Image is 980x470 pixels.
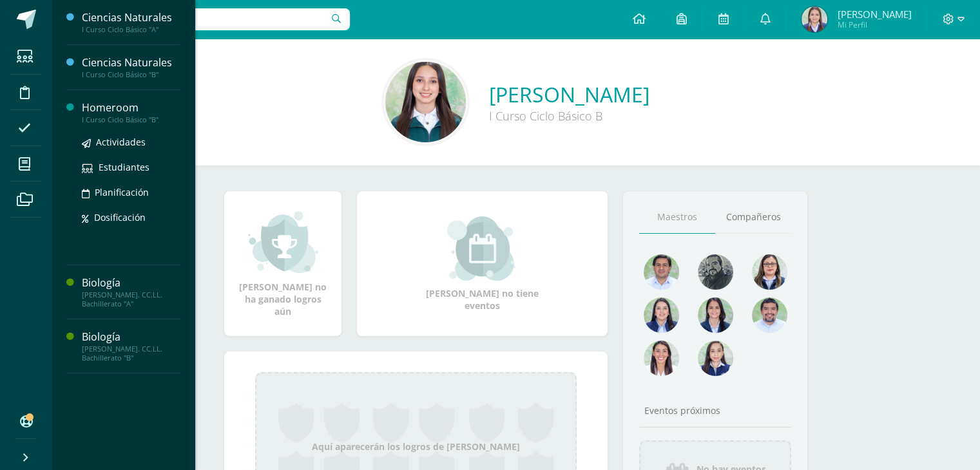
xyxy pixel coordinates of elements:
a: Estudiantes [82,160,180,174]
div: I Curso Ciclo Básico B [489,108,649,124]
div: I Curso Ciclo Básico "B" [82,115,180,124]
a: Dosificación [82,210,180,225]
div: Biología [82,330,180,344]
div: I Curso Ciclo Básico "A" [82,25,180,34]
a: Actividades [82,135,180,149]
a: [PERSON_NAME] [489,80,649,108]
a: Ciencias NaturalesI Curso Ciclo Básico "A" [82,10,180,34]
img: 9e1b7ce4e6aa0d8e84a9b74fa5951954.png [752,254,787,290]
a: Biología[PERSON_NAME]. CC.LL. Bachillerato "A" [82,276,180,308]
span: Planificación [95,186,149,198]
div: Eventos próximos [639,404,791,417]
div: [PERSON_NAME] no tiene eventos [418,216,547,312]
img: 1e7bfa517bf798cc96a9d855bf172288.png [644,254,679,290]
div: Ciencias Naturales [82,55,180,70]
span: Mi Perfil [837,19,911,30]
span: [PERSON_NAME] [837,8,911,21]
span: Actividades [96,136,146,148]
img: e0582db7cc524a9960c08d03de9ec803.png [698,341,733,376]
div: Biología [82,276,180,290]
a: Maestros [639,201,715,234]
a: HomeroomI Curso Ciclo Básico "B" [82,100,180,124]
img: 2928173b59948196966dad9e2036a027.png [752,297,787,333]
div: [PERSON_NAME] no ha ganado logros aún [237,210,329,317]
input: Busca un usuario... [60,8,350,30]
img: event_small.png [447,216,517,281]
div: Ciencias Naturales [82,10,180,25]
a: Ciencias NaturalesI Curso Ciclo Básico "B" [82,55,180,79]
a: Compañeros [715,201,791,234]
img: df570633fb19d6448c76aa50203b5348.png [385,62,466,142]
img: 38d188cc98c34aa903096de2d1c9671e.png [644,341,679,376]
div: Homeroom [82,100,180,115]
img: 479b577d4c74b4d5836b4337b33c934a.png [802,6,827,32]
img: d4e0c534ae446c0d00535d3bb96704e9.png [698,297,733,333]
div: [PERSON_NAME]. CC.LL. Bachillerato "B" [82,344,180,362]
span: Dosificación [94,211,146,223]
img: 421193c219fb0d09e137c3cdd2ddbd05.png [644,297,679,333]
div: I Curso Ciclo Básico "B" [82,70,180,79]
span: Estudiantes [99,161,149,173]
img: achievement_small.png [248,210,318,274]
div: [PERSON_NAME]. CC.LL. Bachillerato "A" [82,290,180,308]
img: 4179e05c207095638826b52d0d6e7b97.png [698,254,733,290]
a: Planificación [82,185,180,200]
a: Biología[PERSON_NAME]. CC.LL. Bachillerato "B" [82,330,180,362]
